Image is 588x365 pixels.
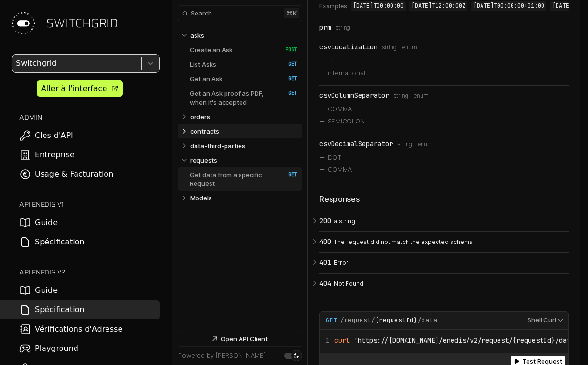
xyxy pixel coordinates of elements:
[402,44,417,51] span: enum
[278,171,297,178] span: GET
[190,141,245,150] p: data-third-parties
[351,1,406,11] code: [DATE]T00:00:00
[319,1,347,11] span: Examples
[319,259,331,266] span: 401
[190,127,219,136] p: contracts
[190,57,297,72] a: List Asks GET
[19,112,160,122] h2: ADMIN
[190,89,275,106] p: Get an Ask proof as PDF, when it's accepted
[190,75,223,83] p: Get an Ask
[37,80,123,97] a: Aller à l'interface
[278,61,297,68] span: GET
[319,23,331,31] div: prm
[335,24,350,31] span: string
[319,232,569,252] button: 400 The request did not match the expected schema
[409,1,467,11] code: [DATE]T12:00:00Z
[319,217,331,225] span: 200
[191,10,212,17] span: Search
[19,267,160,277] h2: API ENEDIS v2
[319,140,393,148] div: csvDecimalSeparator
[326,336,582,345] span: \
[319,279,331,287] span: 404
[334,217,566,226] p: a string
[319,91,389,99] div: csvColumnSeparator
[382,44,397,51] span: string
[190,109,298,124] a: orders
[319,194,569,205] div: Responses
[418,141,433,148] span: enum
[319,55,569,67] li: fr
[190,191,298,205] a: Models
[190,86,297,109] a: Get an Ask proof as PDF, when it's accepted GET
[375,316,418,324] em: {requestId}
[190,194,212,202] p: Models
[334,279,566,288] p: Not Found
[393,92,408,99] span: string
[319,274,569,294] button: 404 Not Found
[326,316,337,325] span: GET
[190,72,297,86] a: Get an Ask GET
[190,167,297,191] a: Get data from a specific Request GET
[293,353,299,359] div: Set light mode
[190,28,298,43] a: asks
[319,164,569,176] li: COMMA
[319,43,377,51] div: csvLocalization
[278,46,297,53] span: POST
[190,31,204,40] p: asks
[397,141,412,148] span: string
[190,46,233,54] p: Create an Ask
[190,153,298,167] a: requests
[334,259,566,267] p: Error
[190,124,298,138] a: contracts
[354,336,578,345] span: 'https://[DOMAIN_NAME]/enedis/v2/request/{requestId}/data'
[19,199,160,209] h2: API ENEDIS v1
[8,8,39,39] img: Switchgrid Logo
[550,1,574,11] code: [DATE]
[319,253,569,273] button: 401 Error
[471,1,546,11] code: [DATE]T00:00:00+01:00
[319,152,569,164] li: DOT
[41,83,107,94] div: Aller à l'interface
[319,211,569,231] button: 200 a string
[190,156,217,165] p: requests
[334,336,350,345] span: curl
[319,115,569,128] li: SEMICOLON
[190,170,275,188] p: Get data from a specific Request
[178,331,302,346] a: Open API Client
[178,352,266,359] a: Powered by [PERSON_NAME]
[190,60,216,69] p: List Asks
[172,24,307,325] nav: Table of contents for Api
[414,92,429,99] span: enum
[46,15,118,31] span: SWITCHGRID
[319,103,569,116] li: COMMA
[190,43,297,57] a: Create an Ask POST
[340,316,437,325] span: /request/ /data
[319,238,331,245] span: 400
[319,67,569,79] li: international
[278,90,297,97] span: GET
[278,76,297,82] span: GET
[334,238,566,246] p: The request did not match the expected schema
[190,112,210,121] p: orders
[522,358,562,365] span: Test Request
[190,138,298,153] a: data-third-parties
[284,8,299,18] kbd: ⌘ k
